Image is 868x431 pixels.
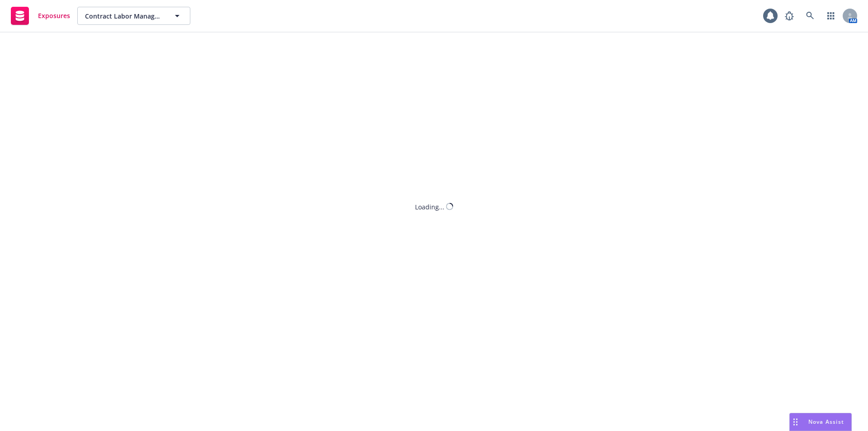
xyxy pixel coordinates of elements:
a: Report a Bug [780,7,798,25]
a: Exposures [7,3,74,28]
div: Loading... [415,202,444,211]
a: Search [801,7,819,25]
button: Nova Assist [789,413,852,431]
span: Contract Labor Management, Inc. / [PERSON_NAME] [85,11,163,21]
a: Switch app [822,7,840,25]
span: Nova Assist [808,418,844,426]
div: Drag to move [790,413,801,431]
span: Exposures [38,12,70,19]
button: Contract Labor Management, Inc. / [PERSON_NAME] [77,7,190,25]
